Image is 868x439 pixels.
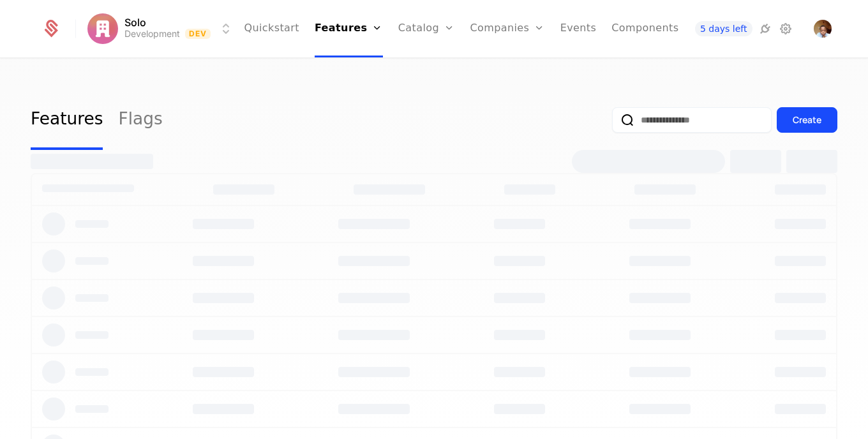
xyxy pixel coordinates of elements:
a: Integrations [758,21,773,36]
button: Open user button [814,20,832,38]
a: Flags [118,90,162,150]
span: Solo [124,17,146,27]
a: Features [31,90,103,150]
img: Omofade Oluwaloju [814,20,832,38]
a: Settings [778,21,793,36]
div: Create [793,114,821,126]
button: Select environment [91,15,234,43]
img: Solo [87,13,118,44]
span: Dev [185,29,211,39]
button: Create [777,107,837,133]
div: Development [124,27,180,40]
a: 5 days left [695,21,752,36]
